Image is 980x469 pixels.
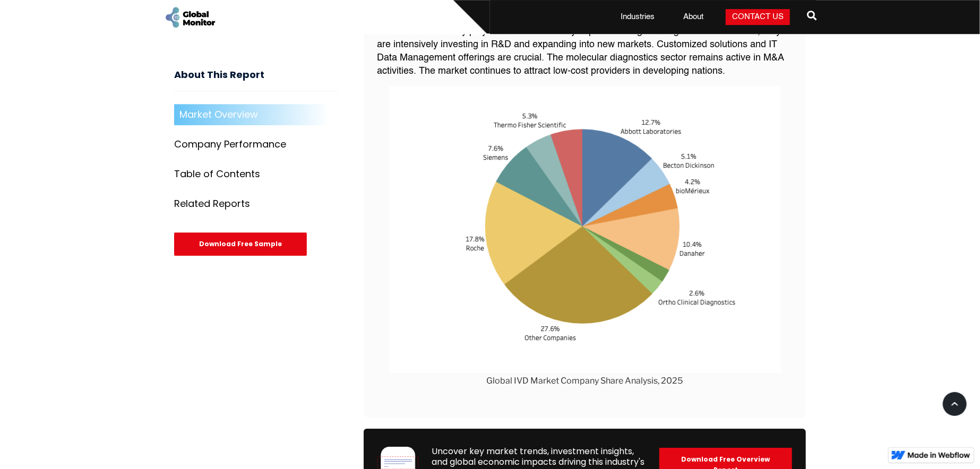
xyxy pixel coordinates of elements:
a: About [677,12,710,22]
img: Made in Webflow [908,452,970,458]
div: Table of Contents [174,169,260,180]
figcaption: Global IVD Market Company Share Analysis, 2025 [377,376,793,386]
div: Download Free Sample [174,233,307,256]
a:  [807,6,816,28]
a: Market Overview [174,105,338,126]
a: Related Reports [174,194,338,215]
span:  [807,8,816,23]
a: Contact Us [726,9,790,25]
div: Related Reports [174,199,250,210]
a: Table of Contents [174,164,338,185]
div: Company Performance [174,140,286,150]
a: Industries [614,12,661,22]
a: Company Performance [174,134,338,155]
a: home [164,5,217,29]
h3: About This Report [174,70,338,92]
div: Market Overview [179,110,258,120]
